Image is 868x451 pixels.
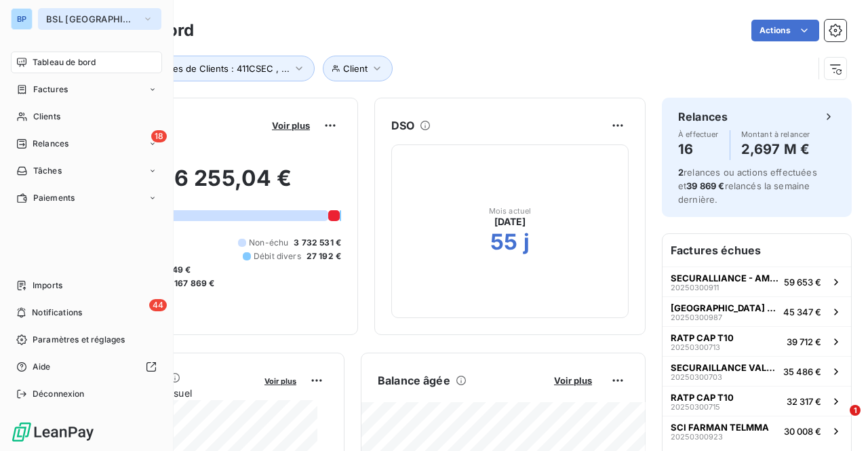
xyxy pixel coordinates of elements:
[46,14,137,24] span: BSL [GEOGRAPHIC_DATA]
[822,405,854,437] iframe: Intercom live chat
[146,63,290,74] span: Groupes de Clients : 411CSEC , ...
[671,422,769,433] span: SCI FARMAN TELMMA
[787,336,821,347] span: 39 712 €
[268,119,314,132] button: Voir plus
[663,356,851,386] button: SECURAILLANCE VALEO2025030070335 486 €
[741,130,810,138] span: Montant à relancer
[678,138,719,160] h4: 16
[294,237,341,249] span: 3 732 531 €
[787,396,821,407] span: 32 317 €
[671,433,723,441] span: 20250300923
[663,326,851,356] button: RATP CAP T102025030071339 712 €
[663,386,851,416] button: RATP CAP T102025030071532 317 €
[11,356,162,378] a: Aide
[678,130,719,138] span: À effectuer
[663,267,851,296] button: SECURALLIANCE - AMAZON2025030091159 653 €
[249,237,288,249] span: Non-échu
[264,376,296,386] span: Voir plus
[524,229,530,256] h2: j
[170,277,215,290] span: -167 869 €
[671,392,734,403] span: RATP CAP T10
[323,56,393,81] button: Client
[554,375,592,386] span: Voir plus
[663,296,851,326] button: [GEOGRAPHIC_DATA] [GEOGRAPHIC_DATA]2025030098745 347 €
[494,215,526,229] span: [DATE]
[33,334,125,346] span: Paramètres et réglages
[671,343,720,351] span: 20250300713
[671,302,778,313] span: [GEOGRAPHIC_DATA] [GEOGRAPHIC_DATA]
[33,111,60,123] span: Clients
[686,180,724,191] span: 39 869 €
[671,373,722,381] span: 20250300703
[33,361,51,373] span: Aide
[741,138,810,160] h4: 2,697 M €
[378,372,450,389] h6: Balance âgée
[307,250,341,262] span: 27 192 €
[489,207,532,215] span: Mois actuel
[671,362,778,373] span: SECURAILLANCE VALEO
[850,405,861,416] span: 1
[260,374,300,387] button: Voir plus
[149,299,167,311] span: 44
[678,167,684,178] span: 2
[490,229,517,256] h2: 55
[11,421,95,443] img: Logo LeanPay
[783,366,821,377] span: 35 486 €
[33,388,85,400] span: Déconnexion
[33,138,68,150] span: Relances
[33,165,62,177] span: Tâches
[751,20,819,41] button: Actions
[663,234,851,267] h6: Factures échues
[678,167,817,205] span: relances ou actions effectuées et relancés la semaine dernière.
[254,250,301,262] span: Débit divers
[77,165,341,205] h2: 4 266 255,04 €
[33,192,75,204] span: Paiements
[33,56,96,68] span: Tableau de bord
[391,117,414,134] h6: DSO
[550,374,596,387] button: Voir plus
[783,307,821,317] span: 45 347 €
[678,109,728,125] h6: Relances
[11,8,33,30] div: BP
[671,332,734,343] span: RATP CAP T10
[671,273,778,283] span: SECURALLIANCE - AMAZON
[33,83,68,96] span: Factures
[272,120,310,131] span: Voir plus
[32,307,82,319] span: Notifications
[784,277,821,288] span: 59 653 €
[663,416,851,446] button: SCI FARMAN TELMMA2025030092330 008 €
[151,130,167,142] span: 18
[671,283,719,292] span: 20250300911
[127,56,315,81] button: Groupes de Clients : 411CSEC , ...
[671,313,722,321] span: 20250300987
[784,426,821,437] span: 30 008 €
[33,279,62,292] span: Imports
[671,403,720,411] span: 20250300715
[343,63,368,74] span: Client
